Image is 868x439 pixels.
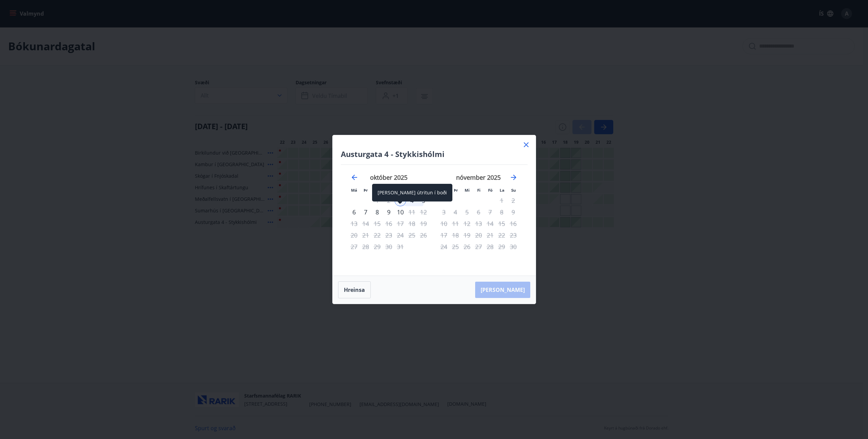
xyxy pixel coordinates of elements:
[395,218,406,229] td: Not available. föstudagur, 17. október 2025
[360,206,371,218] td: Choose þriðjudagur, 7. október 2025 as your check-out date. It’s available.
[450,206,461,218] td: Not available. þriðjudagur, 4. nóvember 2025
[395,206,406,218] td: Choose föstudagur, 10. október 2025 as your check-out date. It’s available.
[418,218,429,229] td: Not available. sunnudagur, 19. október 2025
[510,173,518,181] div: Move forward to switch to the next month.
[450,218,461,229] td: Not available. þriðjudagur, 11. nóvember 2025
[338,281,371,298] button: Hreinsa
[473,218,484,229] td: Not available. fimmtudagur, 13. nóvember 2025
[496,241,507,252] td: Not available. laugardagur, 29. nóvember 2025
[348,229,360,241] td: Not available. mánudagur, 20. október 2025
[383,241,395,252] td: Not available. fimmtudagur, 30. október 2025
[438,241,450,252] td: Not available. mánudagur, 24. nóvember 2025
[473,241,484,252] td: Not available. fimmtudagur, 27. nóvember 2025
[488,188,493,193] small: Fö
[438,206,450,218] td: Not available. mánudagur, 3. nóvember 2025
[360,229,371,241] td: Not available. þriðjudagur, 21. október 2025
[484,206,496,218] td: Not available. föstudagur, 7. nóvember 2025
[372,184,452,201] div: [PERSON_NAME] útritun í boði
[507,206,519,218] td: Not available. sunnudagur, 9. nóvember 2025
[348,218,360,229] td: Not available. mánudagur, 13. október 2025
[438,229,450,241] td: Not available. mánudagur, 17. nóvember 2025
[500,188,504,193] small: La
[461,218,473,229] td: Not available. miðvikudagur, 12. nóvember 2025
[461,241,473,252] td: Not available. miðvikudagur, 26. nóvember 2025
[507,218,519,229] td: Not available. sunnudagur, 16. nóvember 2025
[348,206,360,218] div: 6
[370,173,407,181] strong: október 2025
[456,173,501,181] strong: nóvember 2025
[507,241,519,252] td: Not available. sunnudagur, 30. nóvember 2025
[383,206,395,218] td: Choose fimmtudagur, 9. október 2025 as your check-out date. It’s available.
[507,229,519,241] td: Not available. sunnudagur, 23. nóvember 2025
[418,206,429,218] td: Not available. sunnudagur, 12. október 2025
[450,229,461,241] td: Not available. þriðjudagur, 18. nóvember 2025
[418,229,429,241] td: Not available. sunnudagur, 26. október 2025
[461,206,473,218] td: Not available. miðvikudagur, 5. nóvember 2025
[465,188,470,193] small: Mi
[454,188,458,193] small: Þr
[496,218,507,229] td: Not available. laugardagur, 15. nóvember 2025
[360,206,371,218] div: 7
[450,241,461,252] td: Not available. þriðjudagur, 25. nóvember 2025
[484,229,496,241] td: Not available. föstudagur, 21. nóvember 2025
[383,229,395,241] td: Not available. fimmtudagur, 23. október 2025
[350,173,358,181] div: Move backward to switch to the previous month.
[371,229,383,241] td: Not available. miðvikudagur, 22. október 2025
[461,229,473,241] td: Not available. miðvikudagur, 19. nóvember 2025
[473,206,484,218] td: Not available. fimmtudagur, 6. nóvember 2025
[360,218,371,229] td: Not available. þriðjudagur, 14. október 2025
[406,218,418,229] td: Not available. laugardagur, 18. október 2025
[371,206,383,218] td: Choose miðvikudagur, 8. október 2025 as your check-out date. It’s available.
[383,218,395,229] td: Not available. fimmtudagur, 16. október 2025
[395,206,406,218] div: Aðeins útritun í boði
[348,241,360,252] td: Not available. mánudagur, 27. október 2025
[360,241,371,252] td: Not available. þriðjudagur, 28. október 2025
[496,195,507,206] td: Not available. laugardagur, 1. nóvember 2025
[477,188,481,193] small: Fi
[438,218,450,229] td: Not available. mánudagur, 10. nóvember 2025
[484,218,496,229] td: Not available. föstudagur, 14. nóvember 2025
[383,206,395,218] div: 9
[371,195,383,206] td: Not available. miðvikudagur, 1. október 2025
[507,195,519,206] td: Not available. sunnudagur, 2. nóvember 2025
[395,229,406,241] td: Not available. föstudagur, 24. október 2025
[341,165,528,267] div: Calendar
[406,229,418,241] td: Not available. laugardagur, 25. október 2025
[406,206,418,218] td: Not available. laugardagur, 11. október 2025
[364,188,368,193] small: Þr
[395,241,406,252] td: Not available. föstudagur, 31. október 2025
[348,206,360,218] td: Choose mánudagur, 6. október 2025 as your check-out date. It’s available.
[341,149,528,159] h4: Austurgata 4 - Stykkishólmi
[371,241,383,252] td: Not available. miðvikudagur, 29. október 2025
[473,229,484,241] td: Not available. fimmtudagur, 20. nóvember 2025
[484,241,496,252] td: Not available. föstudagur, 28. nóvember 2025
[496,206,507,218] td: Not available. laugardagur, 8. nóvember 2025
[371,218,383,229] td: Not available. miðvikudagur, 15. október 2025
[371,206,383,218] div: 8
[496,229,507,241] td: Not available. laugardagur, 22. nóvember 2025
[351,188,357,193] small: Má
[511,188,516,193] small: Su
